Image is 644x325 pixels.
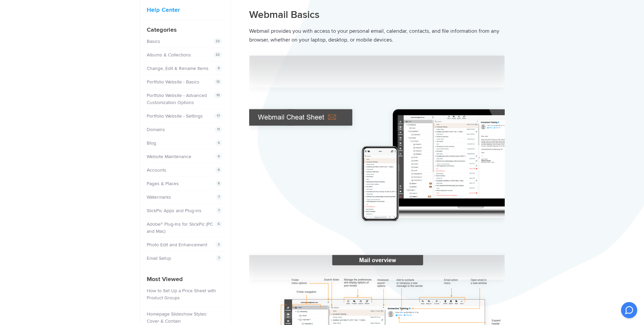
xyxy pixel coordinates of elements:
[216,207,222,214] span: 7
[147,39,160,44] a: Basics
[216,194,222,200] span: 7
[147,6,180,14] a: Help Center
[147,311,207,324] a: Homepage Slideshow Styles: Cover & Contain
[147,288,216,301] a: How to Set Up a Price Sheet with Product Groups
[215,167,222,173] span: 8
[215,180,222,187] span: 8
[214,112,222,119] span: 17
[214,78,222,85] span: 12
[215,140,222,146] span: 4
[213,38,222,45] span: 22
[147,208,201,214] a: SlickPic Apps and Plug-ins
[147,255,171,261] a: Email Setup
[147,93,207,105] a: Portfolio Website - Advanced Customization Options
[147,113,203,119] a: Portfolio Website - Settings
[147,79,199,85] a: Portfolio Website - Basics
[215,221,222,227] span: 6
[214,92,222,99] span: 10
[213,51,222,58] span: 22
[147,127,165,132] a: Domains
[147,181,179,186] a: Pages & Places
[249,8,505,21] h1: Webmail Basics
[147,52,191,58] a: Albums & Collections
[215,126,222,133] span: 11
[215,65,222,72] span: 9
[147,242,207,248] a: Photo Edit and Enhancement
[216,255,222,261] span: 7
[147,167,166,173] a: Accounts
[147,154,191,159] a: Website Maintenance
[215,241,222,248] span: 3
[147,25,224,34] h4: Categories
[147,275,224,284] h4: Most Viewed
[147,221,213,234] a: Adobe® Plug-Ins for SlickPic (PC and Mac)
[147,66,209,71] a: Change, Edit & Rename Items
[249,27,505,45] p: Webmail provides you with access to your personal email, calendar, contacts, and file information...
[147,140,156,146] a: Blog
[147,194,171,200] a: Watermarks
[215,153,222,160] span: 4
